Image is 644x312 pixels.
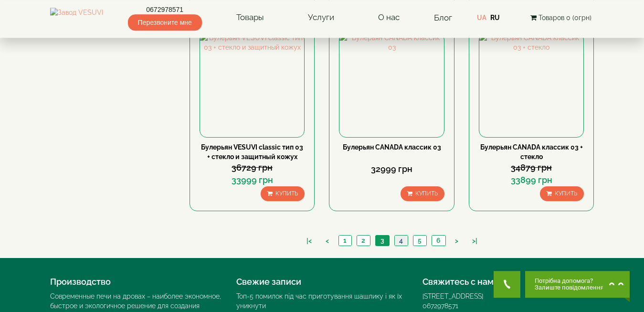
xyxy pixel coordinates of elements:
[200,174,305,186] div: 33999 грн
[540,186,584,201] button: Купить
[538,14,591,22] span: Товаров 0 (0грн)
[128,5,202,14] a: 0672978571
[380,237,384,244] span: 3
[236,277,408,287] h4: Свежие записи
[477,14,486,22] a: UA
[339,33,443,137] img: Булерьян CANADA классик 03
[275,190,298,197] span: Купить
[535,284,604,291] span: Залиште повідомлення
[369,7,409,29] a: О нас
[401,186,444,201] button: Купить
[432,236,445,246] a: 6
[200,33,304,137] img: Булерьян VESUVI classic тип 03 + стекло и защитный кожух
[422,291,594,301] div: [STREET_ADDRESS]
[422,302,458,310] a: 0672978571
[128,14,202,31] span: Перезвоните мне
[555,190,577,197] span: Купить
[321,236,334,246] a: <
[479,161,584,174] div: 34879 грн
[479,33,583,137] img: Булерьян CANADA классик 03 + стекло
[415,190,438,197] span: Купить
[201,143,303,161] a: Булерьян VESUVI classic тип 03 + стекло и защитный кожух
[525,271,630,298] button: Chat button
[479,174,584,186] div: 33899 грн
[535,278,604,284] span: Потрібна допомога?
[339,163,444,175] div: 32999 грн
[394,236,408,246] a: 4
[434,13,452,22] a: Блог
[413,236,426,246] a: 5
[490,14,500,22] a: RU
[50,8,103,28] img: Завод VESUVI
[261,186,305,201] button: Купить
[343,143,441,151] a: Булерьян CANADA классик 03
[227,7,274,29] a: Товары
[357,236,370,246] a: 2
[200,161,305,174] div: 36729 грн
[450,236,463,246] a: >
[494,271,520,298] button: Get Call button
[236,292,402,310] a: Топ-5 помилок під час приготування шашлику і як їх уникнути
[302,236,317,246] a: |<
[528,12,594,23] button: Товаров 0 (0грн)
[422,277,594,287] h4: Свяжитесь с нами
[467,236,482,246] a: >|
[480,143,583,161] a: Булерьян CANADA классик 03 + стекло
[50,277,222,287] h4: Производство
[338,236,351,246] a: 1
[298,7,344,29] a: Услуги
